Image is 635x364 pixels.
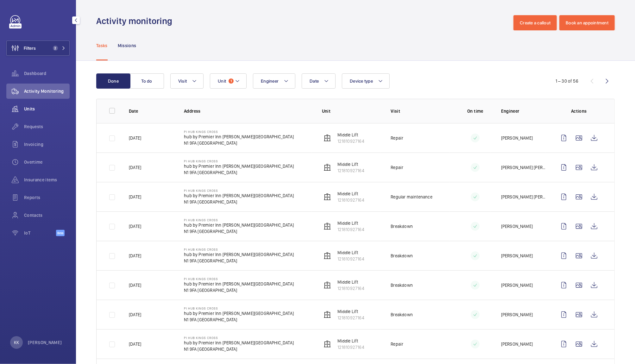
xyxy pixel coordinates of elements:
p: Tasks [96,42,108,49]
p: Middle Lift [337,132,364,138]
p: PI Hub Kings Cross [184,218,294,222]
p: [DATE] [129,253,141,259]
p: Middle Lift [337,220,364,226]
span: Beta [56,230,65,236]
span: Invoicing [24,141,70,147]
p: PI Hub Kings Cross [184,189,294,192]
p: 121810927164 [337,285,364,292]
img: elevator.svg [324,340,331,348]
span: Requests [24,123,70,130]
p: KK [14,339,19,346]
p: Breakdown [391,282,413,288]
p: hub by Premier Inn [PERSON_NAME][GEOGRAPHIC_DATA] [184,192,294,199]
p: Date [129,108,174,114]
p: [PERSON_NAME] [501,135,533,141]
span: Dashboard [24,70,70,77]
button: Filters2 [6,41,70,56]
h1: Activity monitoring [96,15,176,27]
p: [DATE] [129,223,141,229]
p: [DATE] [129,341,141,347]
img: elevator.svg [324,252,331,260]
span: Units [24,106,70,112]
p: 121810927164 [337,315,364,321]
p: Middle Lift [337,161,364,167]
p: hub by Premier Inn [PERSON_NAME][GEOGRAPHIC_DATA] [184,310,294,317]
p: Regular maintenance [391,194,432,200]
span: Insurance items [24,177,70,183]
p: Missions [118,42,136,49]
button: Book an appointment [559,15,615,30]
p: On time [460,108,491,114]
button: To do [130,73,164,89]
img: elevator.svg [324,193,331,201]
img: elevator.svg [324,281,331,289]
span: Overtime [24,159,70,165]
p: [PERSON_NAME] [501,341,533,347]
p: [PERSON_NAME] [PERSON_NAME] [501,164,546,171]
p: [DATE] [129,164,141,171]
p: hub by Premier Inn [PERSON_NAME][GEOGRAPHIC_DATA] [184,281,294,287]
p: N1 9FA [GEOGRAPHIC_DATA] [184,228,294,235]
p: PI Hub Kings Cross [184,130,294,134]
img: elevator.svg [324,223,331,230]
span: Unit [218,78,226,84]
p: [PERSON_NAME] [28,339,62,346]
p: hub by Premier Inn [PERSON_NAME][GEOGRAPHIC_DATA] [184,222,294,228]
p: Breakdown [391,223,413,229]
button: Device type [342,73,390,89]
p: [PERSON_NAME] [501,223,533,229]
p: Engineer [501,108,546,114]
p: PI Hub Kings Cross [184,277,294,281]
button: Visit [170,73,204,89]
button: Create a callout [513,15,557,30]
p: N1 9FA [GEOGRAPHIC_DATA] [184,346,294,352]
button: Engineer [253,73,295,89]
p: hub by Premier Inn [PERSON_NAME][GEOGRAPHIC_DATA] [184,251,294,258]
p: PI Hub Kings Cross [184,306,294,310]
span: Engineer [261,78,279,84]
p: Repair [391,135,403,141]
p: [PERSON_NAME] [501,282,533,288]
p: Unit [322,108,381,114]
p: 121810927164 [337,256,364,262]
p: 121810927164 [337,138,364,144]
p: PI Hub Kings Cross [184,159,294,163]
span: IoT [24,230,56,236]
div: 1 – 30 of 56 [556,78,578,84]
span: Reports [24,194,70,201]
p: Middle Lift [337,308,364,315]
p: Middle Lift [337,249,364,256]
span: Visit [178,78,187,84]
button: Done [96,73,130,89]
p: N1 9FA [GEOGRAPHIC_DATA] [184,199,294,205]
p: hub by Premier Inn [PERSON_NAME][GEOGRAPHIC_DATA] [184,134,294,140]
img: elevator.svg [324,311,331,318]
p: [DATE] [129,135,141,141]
span: Activity Monitoring [24,88,70,94]
span: Device type [350,78,373,84]
p: Repair [391,164,403,171]
p: Breakdown [391,253,413,259]
p: [DATE] [129,311,141,318]
p: N1 9FA [GEOGRAPHIC_DATA] [184,140,294,146]
p: N1 9FA [GEOGRAPHIC_DATA] [184,258,294,264]
p: Visit [391,108,450,114]
p: N1 9FA [GEOGRAPHIC_DATA] [184,287,294,293]
span: 2 [53,46,58,51]
p: N1 9FA [GEOGRAPHIC_DATA] [184,317,294,323]
span: Date [310,78,319,84]
p: [PERSON_NAME] [PERSON_NAME] [501,194,546,200]
button: Unit1 [210,73,247,89]
p: Address [184,108,311,114]
p: [PERSON_NAME] [501,253,533,259]
p: [DATE] [129,282,141,288]
span: 1 [229,78,234,84]
p: Repair [391,341,403,347]
p: 121810927164 [337,197,364,203]
p: N1 9FA [GEOGRAPHIC_DATA] [184,169,294,176]
img: elevator.svg [324,134,331,142]
p: 121810927164 [337,226,364,233]
p: hub by Premier Inn [PERSON_NAME][GEOGRAPHIC_DATA] [184,163,294,169]
p: Actions [556,108,602,114]
p: Middle Lift [337,191,364,197]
